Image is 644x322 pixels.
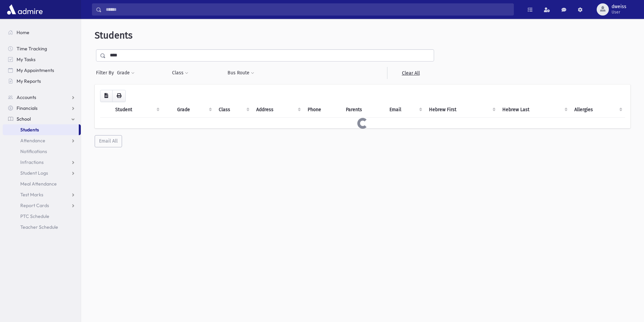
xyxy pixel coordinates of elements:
th: Grade [173,102,214,118]
span: Filter By [96,69,117,76]
a: Time Tracking [3,43,81,54]
a: PTC Schedule [3,211,81,222]
button: Bus Route [227,67,255,79]
a: Accounts [3,92,81,103]
span: Accounts [17,94,36,100]
th: Student [111,102,162,118]
a: Student Logs [3,168,81,178]
span: dweiss [612,4,626,9]
span: My Reports [17,78,41,84]
a: Teacher Schedule [3,222,81,232]
span: User [612,9,626,15]
a: School [3,114,81,124]
span: Home [17,29,29,35]
a: Home [3,27,81,38]
span: PTC Schedule [20,213,49,219]
span: Student Logs [20,170,48,176]
a: Clear All [387,67,434,79]
a: Report Cards [3,200,81,211]
th: Allergies [570,102,625,118]
span: Financials [17,105,38,111]
button: Print [112,90,126,102]
a: Meal Attendance [3,178,81,189]
button: CSV [100,90,113,102]
a: Infractions [3,157,81,168]
span: Meal Attendance [20,181,57,187]
input: Search [102,3,514,16]
button: Grade [117,67,135,79]
span: Students [20,127,39,133]
span: Notifications [20,148,47,154]
span: Students [95,30,133,41]
button: Class [172,67,189,79]
a: Attendance [3,135,81,146]
a: My Tasks [3,54,81,65]
span: Teacher Schedule [20,224,58,230]
a: Students [3,124,79,135]
th: Hebrew First [425,102,498,118]
button: Email All [95,135,122,147]
span: Test Marks [20,192,43,198]
th: Address [252,102,304,118]
span: Attendance [20,138,45,144]
th: Email [385,102,425,118]
a: Test Marks [3,189,81,200]
span: My Tasks [17,56,35,63]
a: Financials [3,103,81,114]
a: My Appointments [3,65,81,76]
span: Report Cards [20,202,49,208]
a: My Reports [3,76,81,86]
a: Notifications [3,146,81,157]
th: Hebrew Last [498,102,571,118]
th: Parents [342,102,385,118]
th: Class [215,102,253,118]
span: Infractions [20,159,44,165]
span: Time Tracking [17,46,47,52]
th: Phone [304,102,342,118]
img: AdmirePro [5,3,44,16]
span: My Appointments [17,67,54,73]
span: School [17,116,31,122]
